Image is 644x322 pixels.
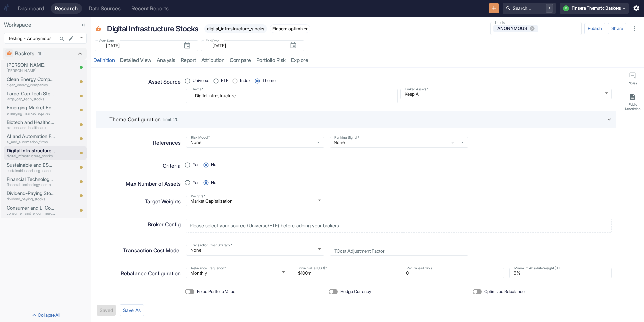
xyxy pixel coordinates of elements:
span: No [211,162,216,168]
div: Testing - Anonymous [4,33,87,44]
label: Return lead days [407,266,432,271]
label: Linked Assets [405,87,428,92]
a: AI and Automation Firmsai_and_automation_firms [7,133,55,145]
p: References [153,139,181,147]
p: Digital Infrastructure Stocks [7,147,55,154]
button: Notes [623,69,643,88]
a: Dividend-Paying Stocksdividend_paying_stocks [7,190,55,202]
span: digital_infrastructure_stocks [204,26,267,31]
a: Sustainable and ESG Leaderssustainable_and_esg_leaders [7,161,55,173]
span: Hedge Currency [340,289,371,295]
p: sustainable_and_esg_leaders [7,168,55,174]
button: edit [66,34,76,43]
label: Transaction Cost Strategy [191,243,232,248]
div: Keep All [400,89,612,99]
button: Search.../ [503,3,556,14]
div: position [186,76,281,86]
span: ANONYMOUS [495,25,531,32]
p: dividend_paying_stocks [7,196,55,202]
a: Large-Cap Tech Stockslarge_cap_tech_stocks [7,90,55,102]
a: Clean Energy Companiesclean_energy_companies [7,76,55,88]
button: open filters [305,138,313,146]
p: Broker Config [148,221,181,229]
p: Consumer and E-Commerce Businesses [7,204,55,212]
a: compare [227,54,254,67]
p: Please select your source (Universe/ETF) before adding your brokers. [190,222,340,229]
a: detailed view [117,54,154,67]
button: Collapse Sidebar [78,20,88,30]
p: Target Weights [145,198,181,206]
div: Data Sources [89,5,121,12]
label: End Date [206,38,219,43]
a: analysis [154,54,178,67]
label: Minimum Absolute Weight (%) [514,266,560,271]
p: [PERSON_NAME] [7,68,55,74]
a: Dashboard [14,3,48,14]
p: Clean Energy Companies [7,76,55,83]
a: Digital Infrastructure Stocksdigital_infrastructure_stocks [7,147,55,159]
div: ANONYMOUS [493,25,538,32]
div: resource tabs [91,54,644,67]
span: Fixed Portfolio Value [197,289,235,295]
label: Theme [191,87,203,92]
a: report [178,54,199,67]
div: Research [55,5,78,12]
div: Market Capitalization [186,196,324,206]
p: Digital Infrastructure Stocks [107,23,199,34]
a: Emerging Market Equitiesemerging_market_equities [7,104,55,116]
div: Monthly [186,268,288,278]
span: Yes [193,162,199,168]
span: No [211,180,216,186]
span: Universe [193,78,209,84]
span: Yes [193,180,199,186]
span: limit: 25 [163,117,179,122]
div: None [186,245,324,256]
div: position [186,178,222,188]
span: Finsera optimizer [270,26,310,31]
p: Theme Configuration [109,116,161,124]
button: Save As [120,304,144,316]
p: Emerging Market Equities [7,104,55,111]
a: Consumer and E-Commerce Businessesconsumer_and_e_commerce_businesses [7,204,55,216]
a: Research [51,3,82,14]
a: Portfolio Risk [254,54,288,67]
button: open filters [449,138,457,146]
div: Baskets11 [3,48,87,60]
p: large_cap_tech_stocks [7,96,55,102]
p: clean_energy_companies [7,82,55,88]
span: Index [240,78,251,84]
p: digital_infrastructure_stocks [7,153,55,159]
p: [PERSON_NAME] [7,61,55,69]
span: Optimized Rebalance [484,289,525,295]
p: ai_and_automation_firms [7,139,55,145]
p: Transaction Cost Model [123,247,181,255]
button: Share [608,23,626,34]
p: Rebalance Configuration [121,270,181,278]
p: financial_technology_companies [7,182,55,188]
span: ETF [221,78,228,84]
p: Financial Technology Companies [7,176,55,183]
label: Ranking Signal [334,135,359,140]
p: Workspace [4,21,87,29]
label: Labels [495,20,505,25]
button: FFinsera Thematic Baskets [560,3,629,14]
label: Start Date [99,38,114,43]
p: Max Number of Assets [126,180,181,188]
div: Recent Reports [131,5,169,12]
input: yyyy-mm-dd [208,42,284,50]
div: Public Description [624,102,641,111]
p: Baskets [15,50,34,58]
input: yyyy-mm-dd [102,42,178,50]
p: Asset Source [148,78,181,86]
button: Search... [57,34,67,44]
a: Financial Technology Companiesfinancial_technology_companies [7,176,55,188]
p: Biotech and Healthcare [7,119,55,126]
p: biotech_and_healthcare [7,125,55,131]
label: Rebalance Frequency [191,266,226,271]
p: Sustainable and ESG Leaders [7,161,55,169]
a: Data Sources [85,3,125,14]
span: Basket [95,26,101,33]
button: New Resource [489,3,499,14]
p: consumer_and_e_commerce_businesses [7,211,55,216]
span: 11 [36,51,43,56]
